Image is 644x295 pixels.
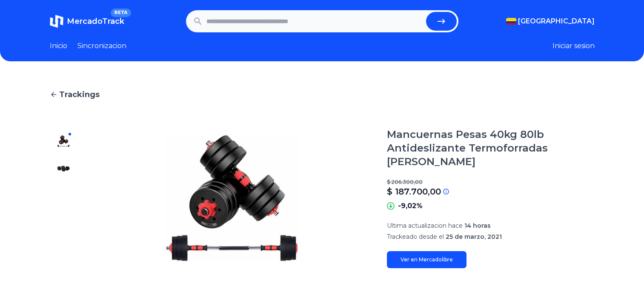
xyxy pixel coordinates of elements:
[464,222,491,229] span: 14 horas
[446,233,502,241] span: 25 de marzo, 2021
[398,201,423,211] p: -9,02%
[50,14,63,28] img: MercadoTrack
[387,233,444,241] span: Trackeado desde el
[57,162,70,175] img: Mancuernas Pesas 40kg 80lb Antideslizante Termoforradas Barr
[50,41,67,51] a: Inicio
[552,41,595,51] button: Iniciar sesion
[57,135,70,148] img: Mancuernas Pesas 40kg 80lb Antideslizante Termoforradas Barr
[59,89,100,100] span: Trackings
[50,89,595,100] a: Trackings
[67,17,124,26] span: MercadoTrack
[387,186,441,198] p: $ 187.700,00
[506,16,595,26] button: [GEOGRAPHIC_DATA]
[50,14,124,28] a: MercadoTrackBETA
[111,9,131,17] span: BETA
[518,16,595,26] span: [GEOGRAPHIC_DATA]
[506,18,516,25] img: Colombia
[387,179,595,186] p: $ 206.300,00
[94,128,370,268] img: Mancuernas Pesas 40kg 80lb Antideslizante Termoforradas Barr
[387,251,467,268] a: Ver en Mercadolibre
[387,222,463,229] span: Ultima actualizacion hace
[387,128,595,169] h1: Mancuernas Pesas 40kg 80lb Antideslizante Termoforradas [PERSON_NAME]
[77,41,126,51] a: Sincronizacion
